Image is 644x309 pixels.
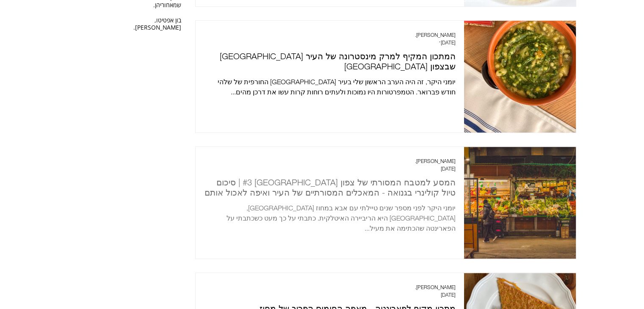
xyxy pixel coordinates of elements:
[415,284,456,290] span: רועי ג.
[464,146,576,259] img: המסע למטבח המסורתי של צפון איטליה #3 | סיכום טיול קולינרי בגנואה - המאכלים המסורתיים של העיר ואיפ...
[441,165,456,172] span: 22 במרץ
[204,177,456,198] h2: המסע למטבח המסורתי של צפון [GEOGRAPHIC_DATA] #3 | סיכום טיול קולינרי בגנואה - המאכלים המסורתיים ש...
[441,291,456,298] span: 2 במרץ
[415,31,456,38] span: רועי ג.
[204,203,456,233] div: יומני היקר לפני מספר שנים טיילתי עם אבא במחוז [GEOGRAPHIC_DATA], [GEOGRAPHIC_DATA] היא הריביירה ה...
[204,51,456,72] h2: המתכון המקיף למרק מינסטרונה של העיר [GEOGRAPHIC_DATA] שבצפון [GEOGRAPHIC_DATA]
[439,39,456,46] span: 6 באפר׳
[204,177,456,203] a: המסע למטבח המסורתי של צפון [GEOGRAPHIC_DATA] #3 | סיכום טיול קולינרי בגנואה - המאכלים המסורתיים ש...
[204,77,456,97] div: יומני היקר, זה היה הערב הראשון שלי בעיר [GEOGRAPHIC_DATA] החורפית של שלהי חודש פברואר. הטמפרטורות...
[464,20,576,133] img: המתכון המקיף למרק מינסטרונה של העיר גנואה שבצפון איטליה
[415,157,456,164] span: רועי ג.
[204,51,456,77] a: המתכון המקיף למרק מינסטרונה של העיר [GEOGRAPHIC_DATA] שבצפון [GEOGRAPHIC_DATA]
